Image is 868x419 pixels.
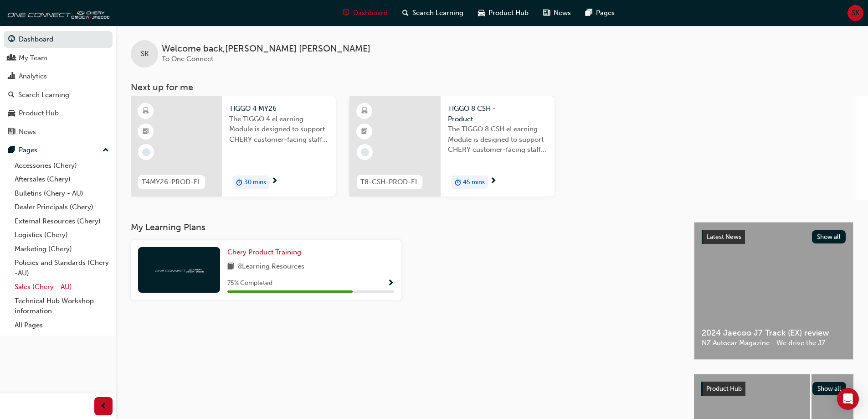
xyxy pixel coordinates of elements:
[131,222,679,233] h3: My Learning Plans
[143,126,149,138] span: booktick-icon
[694,222,853,360] a: Latest NewsShow all2024 Jaecoo J7 Track (EX) reviewNZ Autocar Magazine - We drive the J7.
[448,103,547,124] span: TIGGO 8 CSH - Product
[586,7,592,19] span: pages-icon
[349,96,555,197] a: T8-CSH-PROD-ELTIGGO 8 CSH - ProductThe TIGGO 8 CSH eLearning Module is designed to support CHERY ...
[19,53,47,63] div: My Team
[554,8,571,18] span: News
[229,114,329,145] span: The TIGGO 4 eLearning Module is designed to support CHERY customer-facing staff with the product ...
[706,385,742,393] span: Product Hub
[360,177,419,187] span: T8-CSH-PROD-EL
[244,177,266,188] span: 30 mins
[4,50,113,67] a: My Team
[162,44,370,54] span: Welcome back , [PERSON_NAME] [PERSON_NAME]
[162,55,213,63] span: To One Connect
[18,90,69,100] div: Search Learning
[4,142,113,159] button: Pages
[19,71,47,82] div: Analytics
[463,177,485,188] span: 45 mins
[19,145,37,155] div: Pages
[11,280,113,294] a: Sales (Chery - AU)
[578,4,622,22] a: pages-iconPages
[387,279,394,288] span: Show Progress
[335,4,395,22] a: guage-iconDashboard
[116,82,868,93] h3: Next up for me
[701,382,846,396] a: Product HubShow all
[8,128,15,136] span: news-icon
[143,105,149,117] span: learningResourceType_ELEARNING-icon
[11,294,113,318] a: Technical Hub Workshop information
[229,103,329,114] span: TIGGO 4 MY26
[227,247,305,258] a: Chery Product Training
[5,4,109,22] img: oneconnect
[361,126,368,138] span: booktick-icon
[141,49,149,59] span: SK
[8,146,15,155] span: pages-icon
[11,200,113,214] a: Dealer Principals (Chery)
[448,124,547,155] span: The TIGGO 8 CSH eLearning Module is designed to support CHERY customer-facing staff with the prod...
[387,278,394,289] button: Show Progress
[361,148,369,156] span: learningRecordVerb_NONE-icon
[412,8,463,18] span: Search Learning
[11,242,113,256] a: Marketing (Chery)
[103,145,109,156] span: up-icon
[596,8,615,18] span: Pages
[702,230,846,244] a: Latest NewsShow all
[4,68,113,85] a: Analytics
[837,388,859,410] div: Open Intercom Messenger
[455,176,461,188] span: duration-icon
[702,328,846,338] span: 2024 Jaecoo J7 Track (EX) review
[812,382,847,395] button: Show all
[361,105,368,117] span: learningResourceType_ELEARNING-icon
[812,230,846,243] button: Show all
[238,261,304,273] span: 8 Learning Resources
[543,7,550,19] span: news-icon
[4,87,113,103] a: Search Learning
[4,124,113,140] a: News
[154,265,204,274] img: oneconnect
[702,338,846,348] span: NZ Autocar Magazine - We drive the J7.
[4,29,113,142] button: DashboardMy TeamAnalyticsSearch LearningProduct HubNews
[343,7,349,19] span: guage-icon
[11,228,113,242] a: Logistics (Chery)
[402,7,409,19] span: search-icon
[490,177,497,186] span: next-icon
[8,36,15,44] span: guage-icon
[488,8,529,18] span: Product Hub
[236,176,242,188] span: duration-icon
[142,177,201,187] span: T4MY26-PROD-EL
[478,7,485,19] span: car-icon
[100,401,107,412] span: prev-icon
[852,8,859,18] span: SK
[395,4,471,22] a: search-iconSearch Learning
[471,4,536,22] a: car-iconProduct Hub
[19,127,36,137] div: News
[11,318,113,332] a: All Pages
[11,214,113,228] a: External Resources (Chery)
[4,31,113,48] a: Dashboard
[142,148,150,156] span: learningRecordVerb_NONE-icon
[227,278,272,289] span: 75 % Completed
[227,261,234,273] span: book-icon
[8,54,15,62] span: people-icon
[536,4,578,22] a: news-iconNews
[8,109,15,118] span: car-icon
[11,159,113,173] a: Accessories (Chery)
[8,72,15,81] span: chart-icon
[8,91,15,99] span: search-icon
[847,5,863,21] button: SK
[353,8,388,18] span: Dashboard
[707,233,741,241] span: Latest News
[131,96,336,197] a: T4MY26-PROD-ELTIGGO 4 MY26The TIGGO 4 eLearning Module is designed to support CHERY customer-faci...
[4,105,113,122] a: Product Hub
[271,177,278,186] span: next-icon
[19,108,59,119] div: Product Hub
[227,248,301,256] span: Chery Product Training
[11,256,113,280] a: Policies and Standards (Chery -AU)
[11,186,113,201] a: Bulletins (Chery - AU)
[11,172,113,186] a: Aftersales (Chery)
